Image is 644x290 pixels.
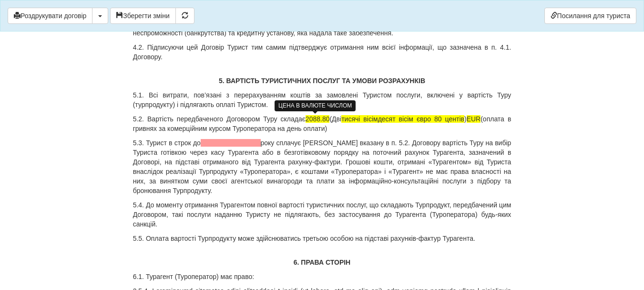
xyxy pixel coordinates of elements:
button: Роздрукувати договір [8,8,92,24]
a: Посилання для туриста [544,8,636,24]
span: тисячі вісімдесят вісім євро 80 центів [341,115,464,123]
span: EUR [467,115,481,123]
div: ЦЕНА В ВАЛЮТЕ ЧИСЛОМ [275,100,356,111]
p: 5.3. Турист в строк до року сплачує [PERSON_NAME] вказану в п. 5.2. Договору вартість Туру на виб... [133,138,511,195]
p: 5.1. Всі витрати, пов’язані з перерахуванням коштів за замовлені Туристом послуги, включені у вар... [133,90,511,109]
span: 2088.80 [306,115,330,123]
p: 5.2. Вартість передбаченого Договором Туру складає (Дві ) (оплата в гривнях за комерційним курсом... [133,114,511,133]
p: 5. ВАРТІСТЬ ТУРИСТИЧНИХ ПОСЛУГ ТА УМОВИ РОЗРАХУНКІВ [133,76,511,86]
p: 5.4. До моменту отримання Турагентом повної вартості туристичних послуг, що складають Турпродукт,... [133,200,511,229]
p: 4.2. Підписуючи цей Договір Турист тим самим підтверджує отримання ним всієї інформації, що зазна... [133,43,511,62]
p: 5.5. Оплата вартості Турпродукту може здійснюватись третьою особою на підставі рахунків-фактур Ту... [133,234,511,243]
button: Зберегти зміни [110,8,176,24]
p: 6.1. Турагент (Туроператор) має право: [133,272,511,281]
p: 6. ПРАВА СТОРІН [133,258,511,267]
